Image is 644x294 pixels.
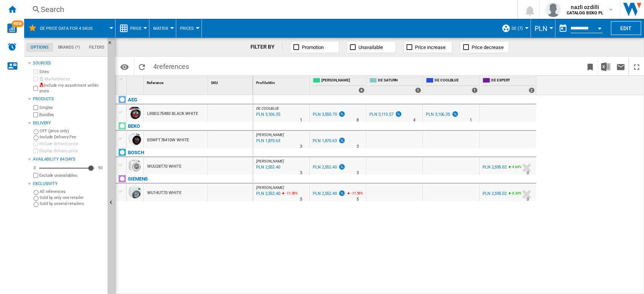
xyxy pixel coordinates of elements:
label: Sold by several retailers [40,201,105,207]
div: Search [41,4,498,15]
button: md-calendar [555,21,570,36]
i: % [285,190,289,199]
div: 0 [32,165,38,171]
img: promotionV3.png [338,164,346,170]
img: promotionV3.png [451,111,459,117]
div: WUU28T70 WHITE [147,158,181,175]
button: Open calendar [593,20,606,34]
span: 4.64 [512,165,519,169]
div: 90 [96,165,105,171]
i: % [511,190,516,199]
div: PLN 1,870.63 [313,138,337,143]
div: Last updated : Tuesday, 26 August 2025 09:29 [255,137,280,145]
div: WU14UT70 WHITE [147,184,181,202]
div: Delivery Time : 3 days [300,169,302,177]
span: Prices [180,26,194,31]
div: Last updated : Tuesday, 26 August 2025 14:11 [255,111,280,118]
span: DE COOLBLUE [435,78,478,84]
div: DE COOLBLUE 1 offers sold by DE COOLBLUE [424,76,479,95]
label: Include delivery price [39,141,105,147]
div: PLN 2,552.40 [313,165,337,170]
label: Sold by only one retailer [40,195,105,201]
span: -11.56 [286,191,295,195]
div: Reference Sort None [145,76,207,87]
div: Delivery Time : 1 day [470,116,472,124]
button: Prices [180,19,198,38]
div: Profile Min Sort None [255,76,309,87]
input: Marketplaces [33,77,38,81]
input: Include Delivery Fee [34,135,38,140]
div: PLN 2,595.02 [483,191,507,196]
button: Edit [611,21,641,35]
div: Delivery Time : 5 days [357,196,359,203]
button: Maximize [629,58,644,75]
i: % [511,164,516,173]
label: All references [40,189,105,194]
span: Reference [147,81,163,85]
span: Price increase [415,44,446,50]
div: Delivery Time : 5 days [300,196,302,203]
div: SKU Sort None [209,76,253,87]
div: Delivery Time : 3 days [300,143,302,150]
span: 8.34 [512,191,519,195]
i: % [350,190,355,199]
span: [PERSON_NAME] [321,78,364,84]
div: PLN 3,110.57 [368,111,402,118]
span: DE COOLBLUE [256,106,279,110]
input: Sold by only one retailer [34,196,38,201]
div: PLN 2,595.02 [483,165,507,170]
label: Sites [39,69,105,75]
span: 4 [149,58,193,73]
input: Include my assortment within stats [33,84,38,93]
div: 1 offers sold by DE SATURN [415,87,421,93]
div: 1 offers sold by DE COOLBLUE [472,87,478,93]
input: Bundles [33,112,38,117]
img: promotionV3.png [395,111,402,117]
button: Price increase [403,41,452,53]
md-tab-item: Filters [85,43,109,52]
md-tab-item: Options [26,43,53,52]
div: PLN 3,550.70 [313,112,337,117]
img: wise-card.svg [7,23,17,33]
label: Marketplaces [39,76,105,82]
div: DE Price data for 4 SKUs [28,19,111,38]
label: Include Delivery Fee [40,134,105,140]
img: mysite-not-bg-18x18.png [39,83,44,87]
label: OFF (price only) [40,128,105,134]
span: Unavailable [358,44,383,50]
div: [PERSON_NAME] 4 offers sold by DE OTTO [311,76,366,95]
input: All references [34,190,38,195]
button: Promotion [290,41,339,53]
div: PLN 2,552.40 [312,190,346,198]
div: Last updated : Tuesday, 26 August 2025 09:10 [255,190,280,198]
div: Sort None [209,76,253,87]
button: Matrix [153,19,172,38]
button: Options [117,60,132,73]
div: PLN 3,110.57 [369,112,393,117]
input: Sold by several retailers [34,202,38,207]
div: PLN 2,552.40 [312,164,346,171]
div: Last updated : Tuesday, 26 August 2025 09:10 [255,164,280,171]
span: DE EXPERT [491,78,535,84]
div: Delivery Time : 3 days [357,143,359,150]
span: [PERSON_NAME] [256,159,284,163]
input: Display delivery price [33,149,38,153]
span: DE (7) [512,26,523,31]
button: PLN [535,19,551,38]
span: Matrix [153,26,168,31]
div: PLN 3,106.35 [426,112,450,117]
label: Include my assortment within stats [39,83,105,94]
button: Reload [134,58,149,75]
button: Hide [108,38,117,51]
div: Click to filter on that brand [128,175,148,184]
span: PLN [535,24,547,32]
div: PLN 3,550.70 [312,111,346,118]
span: Promotion [302,44,324,50]
button: Unavailable [347,41,396,53]
div: Delivery [33,120,105,126]
input: Singles [33,105,38,110]
label: Exclude unavailables [39,173,105,178]
div: Price [119,19,145,38]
